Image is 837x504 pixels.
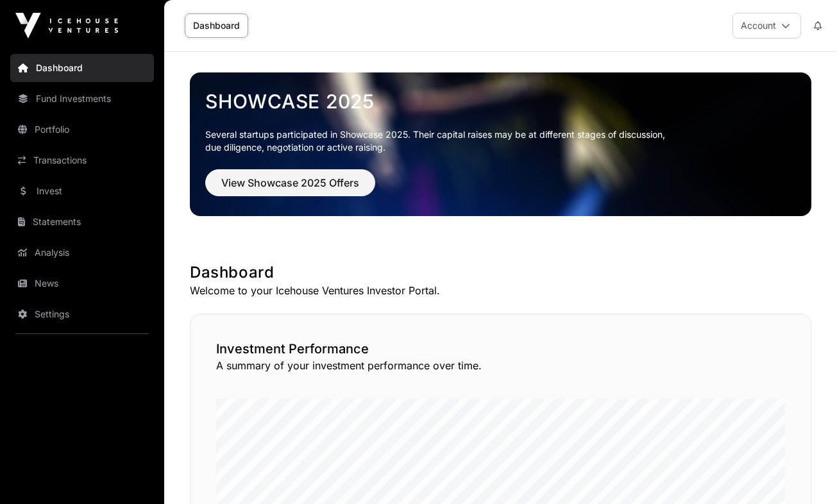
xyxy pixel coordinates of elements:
a: View Showcase 2025 Offers [205,182,375,195]
a: Showcase 2025 [205,90,796,113]
span: View Showcase 2025 Offers [221,175,359,190]
a: Dashboard [10,54,154,82]
a: News [10,269,154,298]
p: Several startups participated in Showcase 2025. Their capital raises may be at different stages o... [205,128,796,154]
a: Dashboard [185,13,248,38]
a: Invest [10,177,154,205]
iframe: Chat Widget [773,442,837,504]
p: Welcome to your Icehouse Ventures Investor Portal. [190,283,811,298]
a: Settings [10,300,154,328]
a: Transactions [10,146,154,174]
button: View Showcase 2025 Offers [205,169,375,196]
h1: Dashboard [190,262,811,283]
img: Icehouse Ventures Logo [15,13,118,38]
a: Portfolio [10,115,154,144]
h2: Investment Performance [216,340,785,358]
a: Statements [10,208,154,236]
button: Account [732,13,801,38]
img: Showcase 2025 [190,72,811,216]
a: Fund Investments [10,85,154,113]
a: Analysis [10,239,154,267]
p: A summary of your investment performance over time. [216,358,785,373]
